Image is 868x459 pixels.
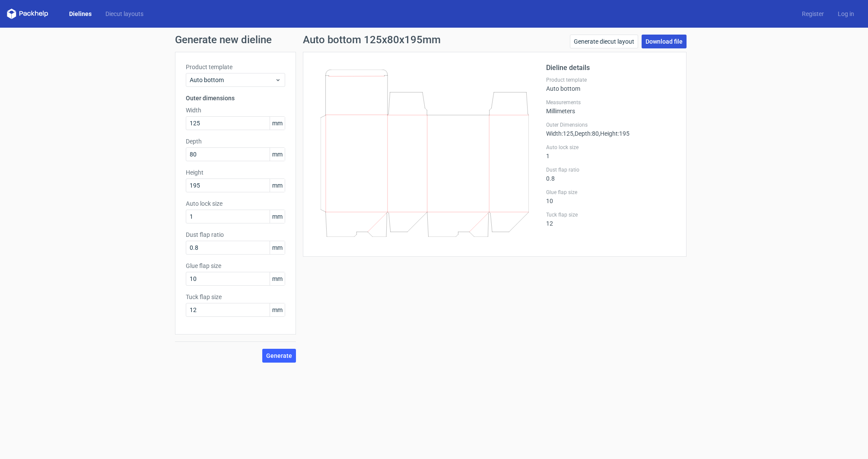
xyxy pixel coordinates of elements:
[573,130,599,137] span: , Depth : 80
[175,35,693,45] h1: Generate new dieline
[546,99,676,106] label: Measurements
[546,211,676,227] div: 12
[99,10,150,18] a: Diecut layouts
[546,76,676,92] div: Auto bottom
[186,293,285,301] label: Tuck flap size
[831,10,861,18] a: Log in
[546,121,676,128] label: Outer Dimensions
[270,241,285,254] span: mm
[186,63,285,71] label: Product template
[270,303,285,316] span: mm
[546,166,676,182] div: 0.8
[546,144,676,159] div: 1
[546,189,676,204] div: 10
[186,230,285,239] label: Dust flap ratio
[546,166,676,173] label: Dust flap ratio
[546,130,573,137] span: Width : 125
[186,94,285,102] h3: Outer dimensions
[642,35,687,48] a: Download file
[186,106,285,115] label: Width
[795,10,831,18] a: Register
[190,76,275,84] span: Auto bottom
[546,99,676,115] div: Millimeters
[270,117,285,130] span: mm
[546,63,676,73] h2: Dieline details
[546,144,676,151] label: Auto lock size
[599,130,630,137] span: , Height : 195
[270,179,285,192] span: mm
[266,353,292,359] span: Generate
[186,168,285,177] label: Height
[262,349,296,363] button: Generate
[546,189,676,196] label: Glue flap size
[303,35,441,45] h1: Auto bottom 125x80x195mm
[62,10,99,18] a: Dielines
[546,76,676,83] label: Product template
[270,272,285,285] span: mm
[570,35,638,48] a: Generate diecut layout
[270,210,285,223] span: mm
[270,148,285,161] span: mm
[186,137,285,146] label: Depth
[186,199,285,208] label: Auto lock size
[546,211,676,218] label: Tuck flap size
[186,261,285,270] label: Glue flap size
